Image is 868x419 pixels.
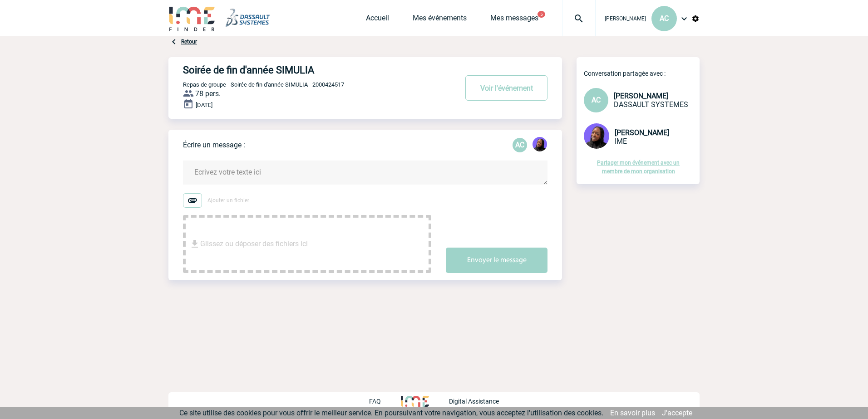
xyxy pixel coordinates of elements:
span: [DATE] [196,102,212,108]
a: J'accepte [662,409,692,417]
span: DASSAULT SYSTEMES [614,100,688,109]
button: Voir l'événement [465,75,547,101]
a: Accueil [366,14,389,26]
span: [PERSON_NAME] [615,128,669,137]
a: FAQ [369,396,401,405]
p: AC [513,138,527,152]
span: IME [615,137,627,146]
img: http://www.idealmeetingsevents.fr/ [401,396,429,407]
span: 78 pers. [195,89,221,98]
a: Partager mon événement avec un membre de mon organisation [597,160,680,175]
span: [PERSON_NAME] [614,92,668,100]
p: Digital Assistance [449,398,499,405]
span: Repas de groupe - Soirée de fin d'année SIMULIA - 2000424517 [183,81,344,88]
span: [PERSON_NAME] [605,15,646,22]
a: Mes messages [490,14,538,26]
a: En savoir plus [610,409,655,417]
button: 5 [538,11,545,18]
span: AC [592,96,601,104]
a: Mes événements [413,14,467,26]
span: Ce site utilise des cookies pour vous offrir le meilleur service. En poursuivant votre navigation... [179,409,603,417]
a: Retour [181,39,197,45]
img: 131349-0.png [533,137,547,151]
span: AC [660,14,669,23]
p: FAQ [369,398,381,405]
p: Écrire un message : [183,141,245,149]
div: Tabaski THIAM [533,137,547,153]
h4: Soirée de fin d'année SIMULIA [183,64,430,76]
span: Ajouter un fichier [207,197,249,204]
img: file_download.svg [189,239,200,249]
button: Envoyer le message [446,248,547,273]
span: Glissez ou déposer des fichiers ici [200,221,308,267]
img: 131349-0.png [584,123,609,149]
p: Conversation partagée avec : [584,70,700,77]
div: Aurélia CAVOUÉ [513,138,527,152]
img: IME-Finder [168,5,216,31]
